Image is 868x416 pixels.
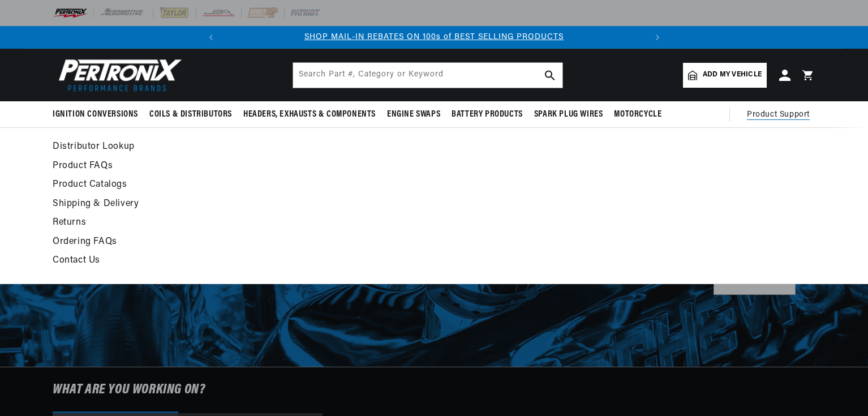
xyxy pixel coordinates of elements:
[53,196,609,212] a: Shipping & Delivery
[24,367,844,413] h6: What are you working on?
[381,101,446,128] summary: Engine Swaps
[53,158,609,174] a: Product FAQs
[538,63,562,88] button: search button
[387,109,440,121] span: Engine Swaps
[446,101,528,128] summary: Battery Products
[222,31,646,44] div: Announcement
[614,109,661,121] span: Motorcycle
[747,101,815,128] summary: Product Support
[747,109,810,121] span: Product Support
[200,26,222,49] button: Translation missing: en.sections.announcements.previous_announcement
[683,63,767,88] a: Add my vehicle
[528,101,609,128] summary: Spark Plug Wires
[53,139,609,155] a: Distributor Lookup
[144,101,238,128] summary: Coils & Distributors
[703,70,762,80] span: Add my vehicle
[304,33,564,41] a: SHOP MAIL-IN REBATES ON 100s of BEST SELLING PRODUCTS
[238,101,381,128] summary: Headers, Exhausts & Components
[53,253,609,269] a: Contact Us
[53,101,144,128] summary: Ignition Conversions
[243,109,376,121] span: Headers, Exhausts & Components
[452,109,523,121] span: Battery Products
[24,26,844,49] slideshow-component: Translation missing: en.sections.announcements.announcement_bar
[53,177,609,193] a: Product Catalogs
[53,109,138,121] span: Ignition Conversions
[222,31,646,44] div: 1 of 2
[149,109,232,121] span: Coils & Distributors
[293,63,562,88] input: Search Part #, Category or Keyword
[53,55,183,95] img: Pertronix
[53,234,609,250] a: Ordering FAQs
[53,215,609,231] a: Returns
[534,109,603,121] span: Spark Plug Wires
[608,101,667,128] summary: Motorcycle
[646,26,669,49] button: Translation missing: en.sections.announcements.next_announcement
